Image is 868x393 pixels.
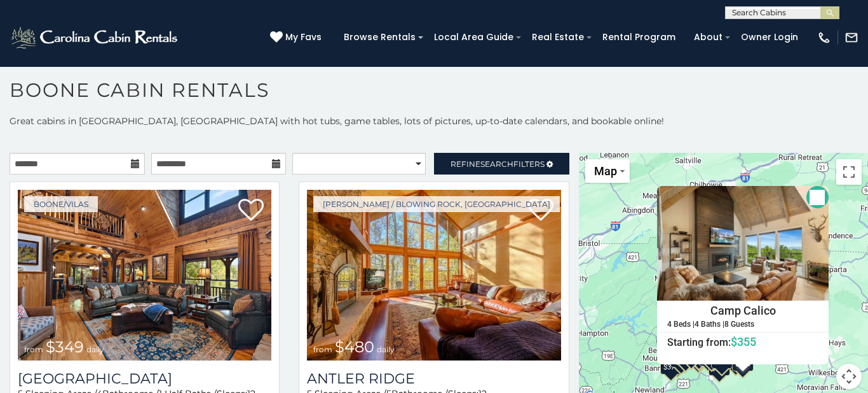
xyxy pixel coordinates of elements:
h4: Camp Calico [658,301,828,320]
div: $299 [711,345,733,369]
a: [PERSON_NAME] / Blowing Rock, [GEOGRAPHIC_DATA] [313,196,560,212]
span: $355 [731,334,756,348]
span: Refine Filters [451,159,545,169]
a: [GEOGRAPHIC_DATA] [18,370,271,387]
img: Antler Ridge [307,190,560,361]
a: Rental Program [596,27,682,47]
h6: Starting from: [658,335,828,348]
a: Add to favorites [238,197,264,224]
button: Toggle fullscreen view [836,159,862,185]
button: Close [806,186,829,208]
img: White-1-2.png [10,25,181,50]
h5: 8 Guests [724,320,754,328]
img: Camp Calico [657,186,829,301]
span: daily [86,345,104,354]
span: $349 [46,338,84,356]
a: Browse Rentals [337,27,422,47]
a: About [688,27,729,47]
a: Antler Ridge [307,370,560,387]
h5: 4 Baths | [695,320,724,328]
a: Local Area Guide [428,27,520,47]
h3: Diamond Creek Lodge [18,370,271,387]
a: Antler Ridge from $480 daily [307,190,560,361]
img: mail-regular-white.png [844,31,858,45]
a: My Favs [270,31,325,45]
span: Search [480,159,513,169]
a: Diamond Creek Lodge from $349 daily [18,190,271,361]
a: Owner Login [735,27,804,47]
a: Real Estate [526,27,590,47]
span: $480 [335,338,374,356]
span: Map [594,164,617,178]
span: My Favs [285,31,322,44]
div: $315 [688,342,709,366]
a: Camp Calico 4 Beds | 4 Baths | 8 Guests Starting from:$355 [657,301,829,349]
a: Boone/Vilas [24,196,98,212]
span: from [313,345,332,354]
h5: 4 Beds | [667,320,695,328]
span: daily [377,345,395,354]
button: Map camera controls [836,364,862,389]
div: $375 [661,350,682,374]
div: $395 [675,341,697,365]
span: from [24,345,43,354]
img: Diamond Creek Lodge [18,190,271,361]
button: Change map style [585,159,630,183]
a: RefineSearchFilters [434,153,569,175]
div: $350 [709,352,731,376]
img: phone-regular-white.png [817,31,831,45]
div: $325 [670,343,692,367]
